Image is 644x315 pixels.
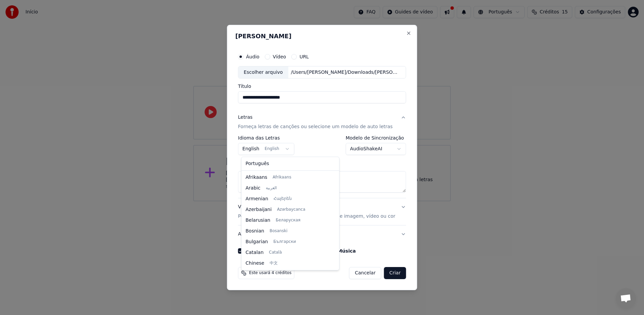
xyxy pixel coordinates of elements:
[246,160,269,167] span: Português
[277,207,305,212] span: Azərbaycanca
[266,186,277,191] span: العربية
[246,228,264,234] span: Bosnian
[269,250,282,255] span: Català
[246,249,264,256] span: Catalan
[246,185,260,192] span: Arabic
[273,175,291,180] span: Afrikaans
[246,217,270,224] span: Belarusian
[273,239,296,245] span: Български
[246,174,267,181] span: Afrikaans
[276,218,301,223] span: Беларуская
[246,206,272,213] span: Azerbaijani
[246,196,268,202] span: Armenian
[270,261,278,266] span: 中文
[246,260,264,267] span: Chinese
[270,228,287,234] span: Bosanski
[246,239,268,245] span: Bulgarian
[274,196,292,202] span: Հայերեն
